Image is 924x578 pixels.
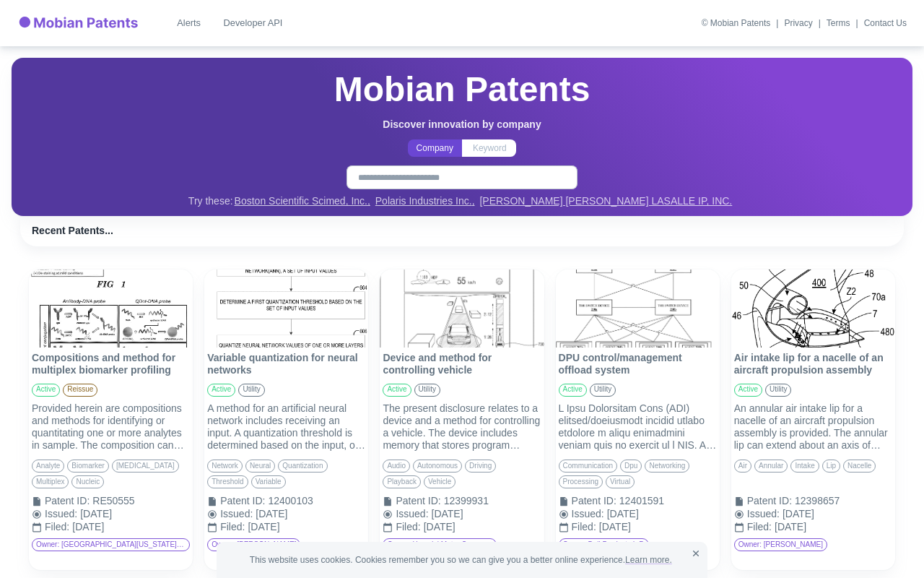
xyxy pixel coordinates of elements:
div: utility [765,384,791,397]
div: analyte [32,460,64,473]
div: Device and method for controlling vehicleDevice and method for controlling vehicleactiveutilityTh... [380,269,544,570]
a: Contact Us [864,19,907,27]
a: Boston Scientific Scimed, Inc. [235,195,370,207]
span: utility [590,385,615,394]
div: DPU control/management offload systemDPU control/management offload systemactiveutilityL Ipsu Dol... [556,269,720,570]
div: variable [251,475,286,488]
div: Issued : [572,508,604,521]
div: autonomous [413,460,462,473]
a: Learn more. [625,555,672,565]
span: Owner: Hyundai Motor Company [383,540,496,550]
div: [DATE] [424,521,541,533]
div: Patent ID : [747,495,792,508]
div: utility [590,384,616,397]
div: L Ipsu Dolorsitam Cons (ADI) elitsed/doeiusmodt incidid utlabo etdolore m aliqu enimadmini veniam... [559,402,717,452]
div: air [734,460,751,473]
div: [MEDICAL_DATA] [112,460,179,473]
div: Patent ID : [45,495,90,508]
p: Compositions and method for multiplex biomarker profiling [32,352,190,378]
h6: Recent Patents... [32,225,892,237]
div: Issued : [396,508,428,521]
span: Try these: [188,195,233,207]
span: quantization [279,462,326,471]
div: active [734,384,762,397]
div: 12401591 [619,495,717,507]
a: Polaris Industries Inc. [375,195,475,207]
span: Owner: Dell Products L.P. [559,540,649,550]
span: This website uses cookies. Cookies remember you so we can give you a better online experience. [250,553,674,566]
div: virtual [606,475,635,488]
span: nacelle [844,462,875,471]
div: [DATE] [80,508,190,520]
div: Issued : [220,508,253,521]
span: dpu [621,462,641,471]
div: Provided herein are compositions and methods for identifying or quantitating one or more analytes... [32,402,190,452]
div: Compositions and method for multiplex biomarker profilingCompositions and method for multiplex bi... [29,269,193,570]
span: virtual [606,478,634,487]
div: Patent ID : [396,495,440,508]
div: annular [754,460,788,473]
span: active [735,385,762,394]
img: Air intake lip for a nacelle of an aircraft propulsion assembly [731,269,895,348]
div: Patent ID : [572,495,616,508]
a: Alerts [166,10,212,36]
span: autonomous [414,462,461,471]
div: [DATE] [607,508,717,520]
div: utility [238,384,264,397]
div: neural [245,460,275,473]
p: Keyword [473,142,507,155]
div: | [856,17,858,30]
img: Device and method for controlling vehicle [380,269,544,348]
span: multiplex [32,478,68,487]
button: Keyword [462,139,516,157]
span: biomarker [68,462,108,471]
div: threshold [207,475,248,488]
span: active [208,385,235,394]
div: [DATE] [248,521,365,533]
span: utility [239,385,263,394]
div: utility [414,384,440,397]
a: Compositions and method for multiplex biomarker profilingCompositions and method for multiplex bi... [29,269,193,538]
div: Owner: [GEOGRAPHIC_DATA][US_STATE] through its Center for Commercialization [32,538,190,551]
div: dpu [620,460,642,473]
div: processing [559,475,603,488]
span: processing [559,478,602,487]
span: driving [466,462,495,471]
img: DPU control/management offload system [556,269,720,348]
h2: Mobian Patents [334,66,590,113]
span: playback [383,478,420,487]
div: Filed : [572,521,596,534]
div: [DATE] [783,508,892,520]
a: [PERSON_NAME] [PERSON_NAME] LASALLE IP, INC. [479,195,732,207]
a: Air intake lip for a nacelle of an aircraft propulsion assemblyAir intake lip for a nacelle of an... [731,269,895,538]
span: utility [766,385,790,394]
div: Variable quantization for neural networksVariable quantization for neural networksactiveutilityA ... [204,269,368,570]
div: audio [383,460,410,473]
div: Owner: Dell Products L.P. [559,538,650,551]
div: active [559,384,587,397]
img: Compositions and method for multiplex biomarker profiling [29,269,193,348]
span: active [559,385,586,394]
div: playback [383,475,421,488]
div: networking [645,460,689,473]
div: 12399931 [444,495,541,507]
p: Company [417,142,453,155]
div: communication [559,460,617,473]
a: Privacy [784,19,812,27]
div: active [207,384,235,397]
a: Variable quantization for neural networksVariable quantization for neural networksactiveutilityA ... [204,269,368,538]
div: nucleic [71,475,104,488]
div: network [207,460,243,473]
span: intake [791,462,818,471]
div: The present disclosure relates to a device and a method for controlling a vehicle. The device inc... [383,402,541,452]
span: neural [246,462,274,471]
span: lip [823,462,840,471]
div: Filed : [396,521,420,534]
p: Device and method for controlling vehicle [383,352,541,378]
div: | [819,17,821,30]
div: | [776,17,778,30]
a: Terms [827,19,850,27]
div: [DATE] [775,521,892,533]
div: vehicle [424,475,456,488]
div: Owner: [PERSON_NAME] [207,538,300,551]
